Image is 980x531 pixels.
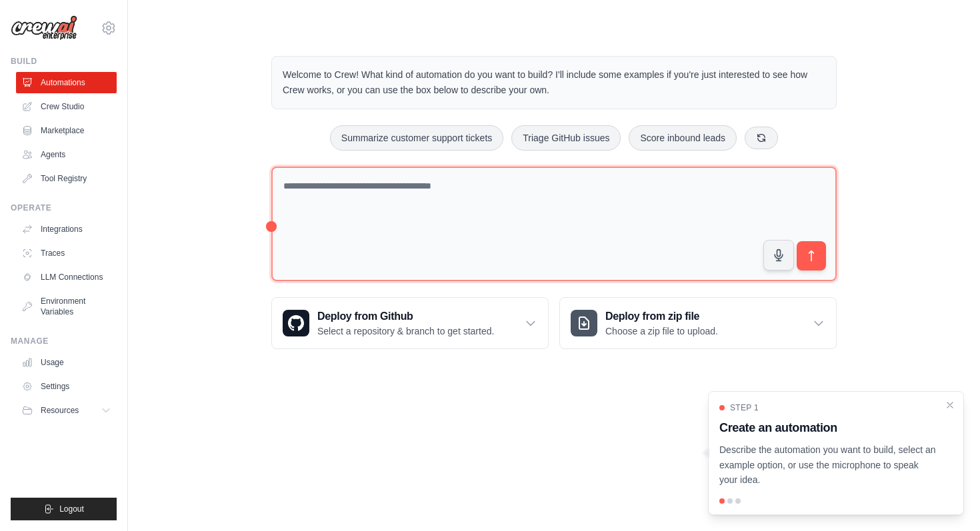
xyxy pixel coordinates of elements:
div: Build [11,56,117,67]
a: Crew Studio [16,96,117,117]
button: Logout [11,498,117,520]
button: Resources [16,400,117,421]
span: Resources [41,405,79,416]
a: Agents [16,144,117,165]
a: Settings [16,376,117,397]
a: Integrations [16,219,117,240]
img: Logo [11,15,77,41]
h3: Create an automation [719,418,937,437]
a: Automations [16,72,117,93]
button: Summarize customer support tickets [330,125,503,151]
iframe: Chat Widget [913,467,980,531]
a: Traces [16,243,117,264]
p: Describe the automation you want to build, select an example option, or use the microphone to spe... [719,442,937,488]
h3: Deploy from Github [317,308,494,324]
button: Score inbound leads [629,125,737,151]
a: Environment Variables [16,290,117,322]
p: Welcome to Crew! What kind of automation do you want to build? I'll include some examples if you'... [283,67,825,98]
p: Choose a zip file to upload. [605,324,718,338]
button: Close walkthrough [945,400,955,410]
h3: Deploy from zip file [605,308,718,324]
p: Select a repository & branch to get started. [317,324,494,338]
a: Marketplace [16,120,117,141]
div: Operate [11,203,117,213]
div: Manage [11,336,117,346]
span: Logout [59,504,84,514]
button: Triage GitHub issues [511,125,621,151]
a: Tool Registry [16,168,117,189]
a: LLM Connections [16,266,117,288]
a: Usage [16,352,117,373]
span: Step 1 [730,402,759,413]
